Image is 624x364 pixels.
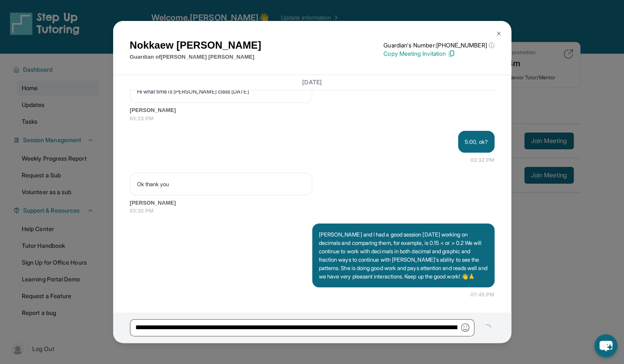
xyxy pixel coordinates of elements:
span: [PERSON_NAME] [130,106,495,114]
img: Copy Icon [448,50,455,57]
span: 03:32 PM [130,207,495,215]
span: 07:45 PM [471,291,495,299]
span: 03:23 PM [130,114,495,123]
p: Copy Meeting Invitation [383,49,494,58]
span: [PERSON_NAME] [130,199,495,207]
span: 03:32 PM [471,156,495,164]
button: chat-button [594,334,617,357]
span: ⓘ [488,41,494,49]
img: Close Icon [495,30,502,37]
p: Guardian's Number: [PHONE_NUMBER] [383,41,494,49]
p: [PERSON_NAME] and I had a good session [DATE] working on decimals and comparing them, for example... [319,230,488,281]
p: 5:00, ok? [465,138,488,146]
p: Guardian of [PERSON_NAME] [PERSON_NAME] [130,53,262,61]
h3: [DATE] [130,78,495,87]
p: Ok thank you [137,180,305,188]
p: Hi what time is [PERSON_NAME] class [DATE] [137,87,305,96]
img: Emoji [461,323,469,332]
h1: Nokkaew [PERSON_NAME] [130,38,262,53]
